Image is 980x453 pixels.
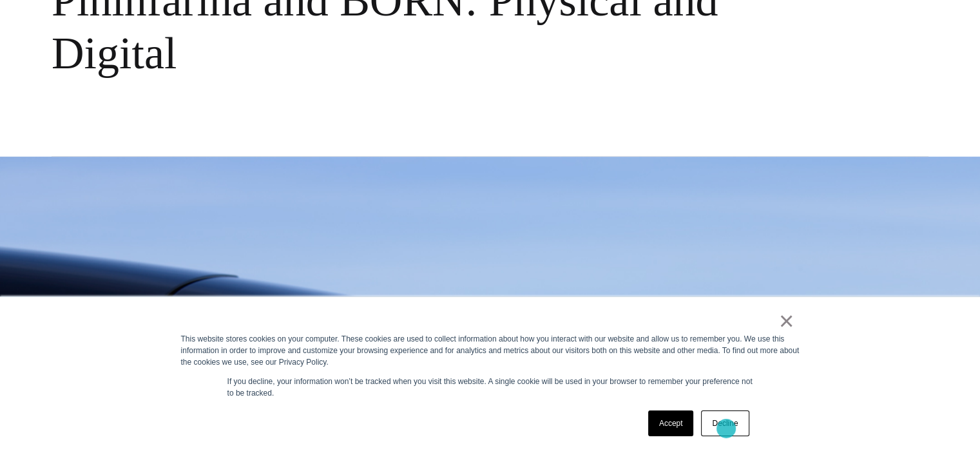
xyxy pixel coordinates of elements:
p: If you decline, your information won’t be tracked when you visit this website. A single cookie wi... [227,376,753,399]
div: This website stores cookies on your computer. These cookies are used to collect information about... [181,333,800,368]
a: Decline [701,410,749,436]
a: × [779,315,794,327]
a: Accept [648,410,694,436]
